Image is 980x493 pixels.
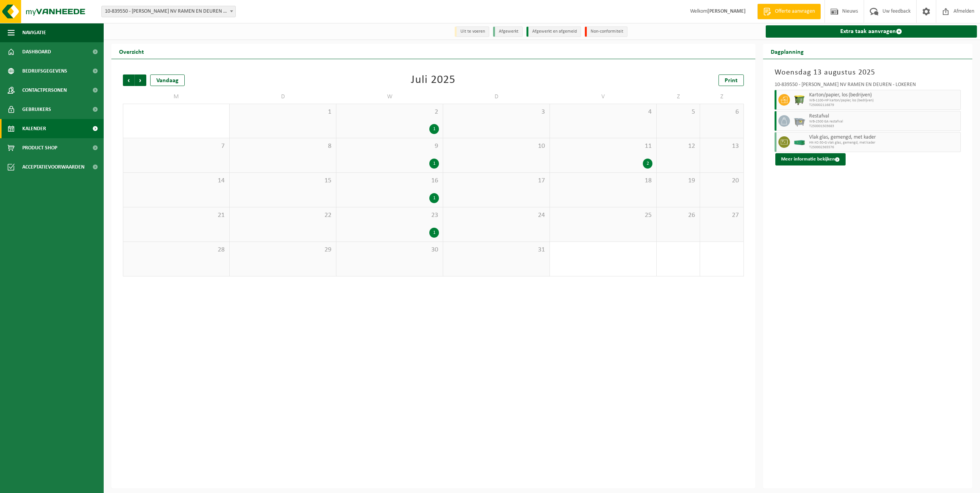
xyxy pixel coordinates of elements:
span: 21 [127,211,225,220]
span: HK-XC-30-G vlak glas, gemengd, met kader [809,141,959,145]
span: 4 [554,108,652,116]
span: 27 [704,211,739,220]
td: D [230,90,336,104]
span: T250001503683 [809,124,959,129]
span: 6 [704,108,739,116]
img: WB-2500-GAL-GY-01 [794,115,805,127]
h2: Overzicht [111,44,152,59]
li: Afgewerkt en afgemeld [526,26,581,37]
li: Non-conformiteit [585,26,627,37]
span: Restafval [809,113,959,119]
span: Print [725,78,738,84]
span: 14 [127,177,225,185]
span: Vlak glas, gemengd, met kader [809,134,959,141]
h3: Woensdag 13 augustus 2025 [775,67,961,78]
h2: Dagplanning [763,44,811,59]
span: 10 [447,142,546,151]
span: 9 [340,142,439,151]
span: 19 [661,177,696,185]
span: Vorige [123,74,134,86]
span: 28 [127,246,225,254]
span: Karton/papier, los (bedrijven) [809,92,959,98]
span: Volgende [135,74,146,86]
span: 12 [661,142,696,151]
span: Product Shop [22,138,57,157]
span: Gebruikers [22,100,51,119]
span: WB-2500 GA restafval [809,119,959,124]
div: 2 [643,159,652,169]
a: Offerte aanvragen [757,4,821,19]
span: 2 [340,108,439,116]
span: 20 [704,177,739,185]
span: 18 [554,177,652,185]
div: 10-839550 - [PERSON_NAME] NV RAMEN EN DEUREN - LOKEREN [775,82,961,90]
span: Acceptatievoorwaarden [22,157,84,177]
span: 16 [340,177,439,185]
div: Vandaag [150,74,185,86]
td: V [550,90,657,104]
li: Uit te voeren [455,26,489,37]
span: 17 [447,177,546,185]
span: 1 [233,108,332,116]
span: 10-839550 - ENGELS NV RAMEN EN DEUREN - LOKEREN [101,6,236,17]
li: Afgewerkt [493,26,523,37]
span: Navigatie [22,23,46,42]
td: Z [700,90,743,104]
div: 1 [429,159,439,169]
span: Kalender [22,119,46,138]
span: 10-839550 - ENGELS NV RAMEN EN DEUREN - LOKEREN [102,6,235,17]
span: Bedrijfsgegevens [22,61,67,81]
div: 1 [429,124,439,134]
span: 23 [340,211,439,220]
span: 13 [704,142,739,151]
span: 11 [554,142,652,151]
div: 1 [429,228,439,238]
td: D [443,90,550,104]
span: 15 [233,177,332,185]
span: 7 [127,142,225,151]
span: 29 [233,246,332,254]
td: Z [657,90,700,104]
td: W [336,90,443,104]
span: 5 [661,108,696,116]
button: Meer informatie bekijken [775,153,846,165]
span: 24 [447,211,546,220]
span: T250002365576 [809,145,959,150]
span: Offerte aanvragen [773,8,817,15]
span: Dashboard [22,42,51,61]
span: WB-1100-HP karton/papier, los (bedrijven) [809,98,959,103]
strong: [PERSON_NAME] [707,8,746,14]
span: 25 [554,211,652,220]
div: 1 [429,193,439,203]
span: 31 [447,246,546,254]
span: 30 [340,246,439,254]
div: Juli 2025 [411,74,455,86]
img: WB-1100-HPE-GN-50 [794,94,805,106]
span: 26 [661,211,696,220]
span: 3 [447,108,546,116]
a: Print [718,74,744,86]
span: T250002116879 [809,103,959,108]
span: Contactpersonen [22,81,67,100]
img: HK-XC-30-GN-00 [794,139,805,145]
td: M [123,90,230,104]
span: 22 [233,211,332,220]
a: Extra taak aanvragen [766,25,977,38]
span: 8 [233,142,332,151]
